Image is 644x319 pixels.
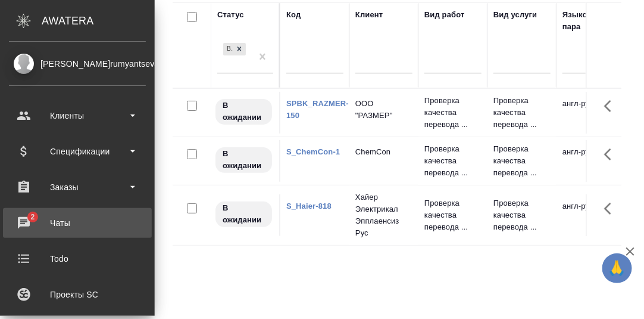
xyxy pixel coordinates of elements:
[223,100,265,123] p: В ожидании
[222,42,247,57] div: В ожидании
[286,9,301,21] div: Код
[493,9,537,21] div: Вид услуги
[223,202,265,226] p: В ожидании
[557,140,626,182] td: англ-рус
[602,253,632,283] button: 🙏
[493,143,551,179] p: Проверка качества перевода ...
[3,280,152,309] a: Проекты SC
[424,9,465,21] div: Вид работ
[3,244,152,274] a: Todo
[286,202,332,210] a: S_Haier-818
[424,197,482,233] p: Проверка качества перевода ...
[223,43,233,55] div: В ожидании
[9,250,146,268] div: Todo
[217,9,244,21] div: Статус
[286,99,349,120] a: SPBK_RAZMER-150
[23,211,42,223] span: 2
[557,92,626,134] td: англ-рус
[493,197,551,233] p: Проверка качества перевода ...
[562,9,620,33] div: Языковая пара
[9,214,146,232] div: Чаты
[355,146,412,158] p: ChemCon
[597,92,626,120] button: Здесь прячутся важные кнопки
[286,147,340,156] a: S_ChemCon-1
[493,95,551,131] p: Проверка качества перевода ...
[424,95,482,131] p: Проверка качества перевода ...
[9,107,146,125] div: Клиенты
[597,194,626,223] button: Здесь прячутся важные кнопки
[9,178,146,196] div: Заказы
[597,140,626,169] button: Здесь прячутся важные кнопки
[9,286,146,303] div: Проекты SC
[355,191,412,239] p: Хайер Электрикал Эпплаенсиз Рус
[223,148,265,172] p: В ожидании
[557,194,626,236] td: англ-рус
[355,98,412,122] p: ООО "РАЗМЕР"
[607,256,627,281] span: 🙏
[355,9,383,21] div: Клиент
[9,57,146,70] div: [PERSON_NAME]rumyantseva
[42,9,155,33] div: AWATERA
[424,143,482,179] p: Проверка качества перевода ...
[3,208,152,238] a: 2Чаты
[9,143,146,160] div: Спецификации
[214,200,273,228] div: Исполнитель назначен, приступать к работе пока рано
